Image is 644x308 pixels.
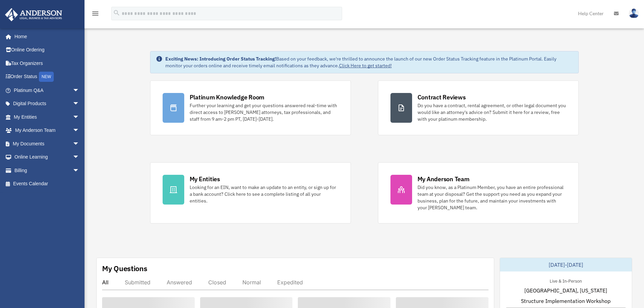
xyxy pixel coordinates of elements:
span: [GEOGRAPHIC_DATA], [US_STATE] [524,286,607,294]
div: My Entities [190,175,220,183]
a: My Anderson Teamarrow_drop_down [5,124,90,137]
a: Contract Reviews Do you have a contract, rental agreement, or other legal document you would like... [378,80,579,135]
div: My Questions [102,263,147,274]
div: Answered [167,279,192,286]
a: Order StatusNEW [5,70,90,84]
a: Platinum Q&Aarrow_drop_down [5,84,90,97]
a: Events Calendar [5,177,90,191]
a: Billingarrow_drop_down [5,164,90,177]
img: Anderson Advisors Platinum Portal [3,8,64,21]
a: Online Ordering [5,43,90,57]
div: Based on your feedback, we're thrilled to announce the launch of our new Order Status Tracking fe... [165,55,573,69]
div: Further your learning and get your questions answered real-time with direct access to [PERSON_NAM... [190,102,338,122]
span: arrow_drop_down [73,97,86,111]
div: Closed [208,279,226,286]
span: arrow_drop_down [73,84,86,97]
div: Do you have a contract, rental agreement, or other legal document you would like an attorney's ad... [418,102,566,122]
div: Expedited [277,279,303,286]
div: Live & In-Person [544,277,587,284]
a: My Anderson Team Did you know, as a Platinum Member, you have an entire professional team at your... [378,162,579,223]
div: All [102,279,109,286]
div: Looking for an EIN, want to make an update to an entity, or sign up for a bank account? Click her... [190,184,338,204]
a: My Documentsarrow_drop_down [5,137,90,150]
span: arrow_drop_down [73,124,86,138]
img: User Pic [629,8,639,18]
a: My Entitiesarrow_drop_down [5,110,90,124]
i: menu [91,9,99,18]
a: Home [5,30,86,43]
a: Online Learningarrow_drop_down [5,150,90,164]
div: Submitted [125,279,150,286]
span: arrow_drop_down [73,110,86,124]
div: [DATE]-[DATE] [500,258,632,271]
a: Digital Productsarrow_drop_down [5,97,90,111]
a: My Entities Looking for an EIN, want to make an update to an entity, or sign up for a bank accoun... [150,162,351,223]
span: arrow_drop_down [73,150,86,164]
i: search [113,9,120,17]
span: arrow_drop_down [73,137,86,151]
div: NEW [39,72,54,82]
div: Platinum Knowledge Room [190,93,265,101]
a: Tax Organizers [5,56,90,70]
div: My Anderson Team [418,175,470,183]
span: arrow_drop_down [73,164,86,177]
strong: Exciting News: Introducing Order Status Tracking! [165,56,276,62]
span: Structure Implementation Workshop [521,297,611,305]
a: menu [91,12,99,18]
a: Click Here to get started! [339,63,392,69]
div: Normal [242,279,261,286]
a: Platinum Knowledge Room Further your learning and get your questions answered real-time with dire... [150,80,351,135]
div: Did you know, as a Platinum Member, you have an entire professional team at your disposal? Get th... [418,184,566,211]
div: Contract Reviews [418,93,466,101]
